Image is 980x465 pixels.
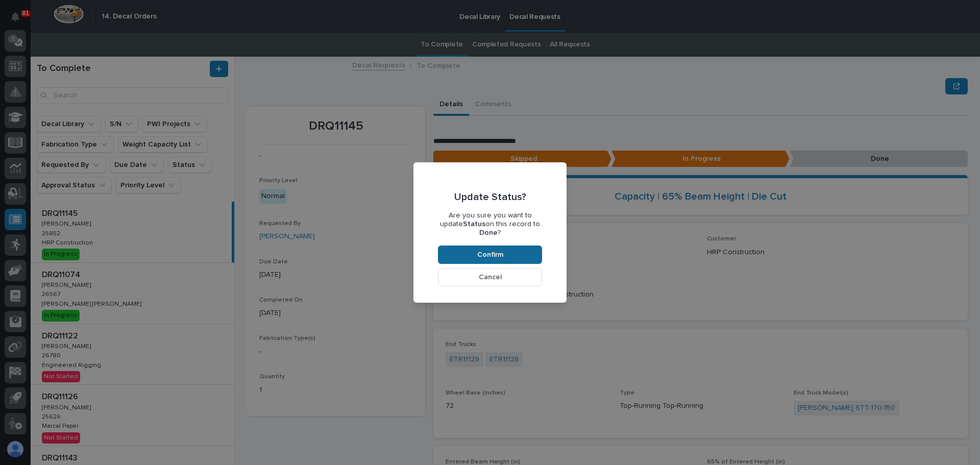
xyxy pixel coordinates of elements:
[438,211,542,237] p: Are you sure you want to update on this record to ?
[479,229,498,236] b: Done
[454,191,526,203] p: Update Status?
[438,246,542,264] button: Confirm
[463,221,485,228] b: Status
[438,268,542,286] button: Cancel
[477,250,503,259] span: Confirm
[479,273,502,282] span: Cancel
